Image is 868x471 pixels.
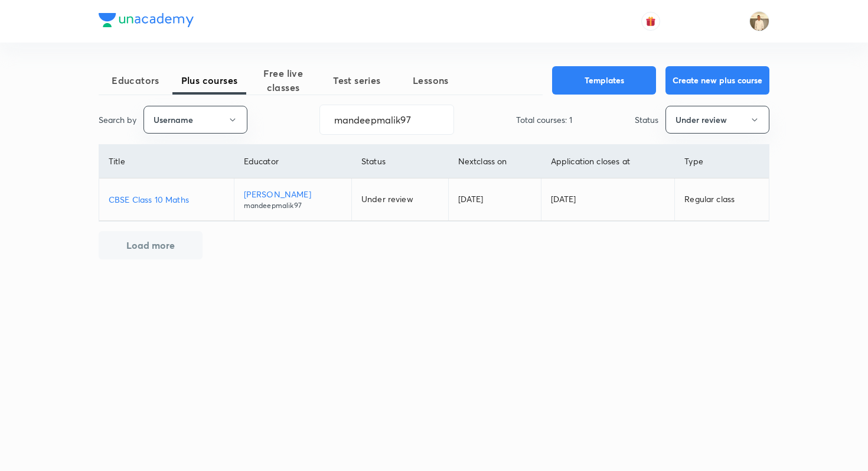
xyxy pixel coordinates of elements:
button: Load more [99,231,203,259]
img: Company Logo [99,13,194,27]
p: Status [635,113,658,126]
button: Templates [552,66,656,95]
button: Username [143,106,247,134]
button: avatar [641,12,660,31]
p: mandeepmalik97 [244,200,342,211]
td: Regular class [675,178,769,221]
td: Under review [351,178,448,221]
p: [PERSON_NAME] [244,188,342,200]
span: Plus courses [172,73,246,87]
a: CBSE Class 10 Maths [109,193,224,206]
th: Educator [234,145,351,178]
a: [PERSON_NAME]mandeepmalik97 [244,188,342,211]
input: Search... [320,105,453,135]
th: Title [99,145,234,178]
span: Lessons [394,73,468,87]
th: Application closes at [541,145,675,178]
button: Under review [665,106,769,134]
p: Search by [99,113,136,126]
p: Total courses: 1 [516,113,572,126]
button: Create new plus course [665,66,769,95]
img: avatar [645,16,656,27]
img: Chandrakant Deshmukh [749,11,769,31]
th: Next class on [448,145,541,178]
a: Company Logo [99,13,194,30]
span: Educators [99,73,172,87]
span: Test series [320,73,394,87]
th: Status [351,145,448,178]
span: Free live classes [246,66,320,95]
th: Type [675,145,769,178]
td: [DATE] [541,178,675,221]
td: [DATE] [448,178,541,221]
